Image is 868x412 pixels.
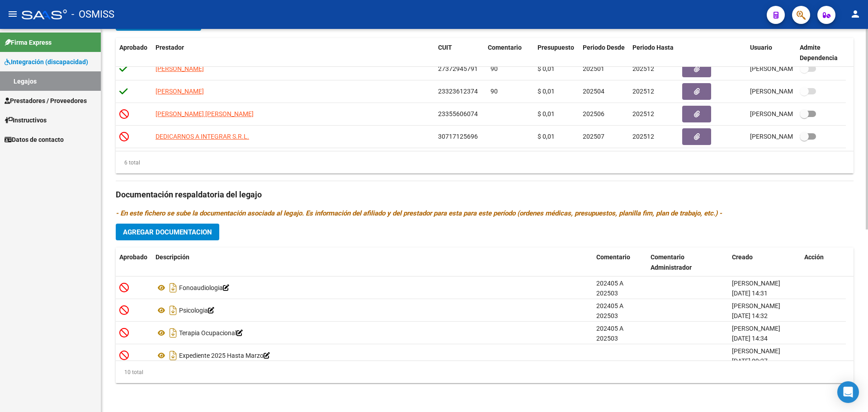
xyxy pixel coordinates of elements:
div: Expediente 2025 Hasta Marzo [156,348,589,363]
div: Terapia Ocupacional [156,326,589,340]
span: [DATE] 14:31 [732,290,768,297]
span: CUIT [438,44,452,51]
span: 30717125696 [438,133,478,140]
span: $ 0,01 [538,133,555,140]
span: Acción [804,253,824,261]
mat-icon: menu [7,9,18,19]
span: [PERSON_NAME] [PERSON_NAME] [156,110,254,117]
div: Fonoaudiologia [156,281,589,295]
span: Instructivos [5,115,47,125]
span: $ 0,01 [538,88,555,95]
datatable-header-cell: Comentario [484,38,534,68]
span: [DATE] 14:34 [732,335,768,342]
span: [PERSON_NAME] [156,88,204,95]
span: Admite Dependencia [800,44,838,61]
datatable-header-cell: CUIT [434,38,484,68]
span: Periodo Desde [583,44,625,51]
span: Aprobado [119,44,147,51]
span: [PERSON_NAME] [DATE] [750,88,821,95]
span: [PERSON_NAME] [156,65,204,72]
span: Creado [732,253,753,261]
i: Descargar documento [167,303,179,318]
datatable-header-cell: Prestador [152,38,434,68]
datatable-header-cell: Presupuesto [534,38,579,68]
datatable-header-cell: Usuario [746,38,796,68]
span: [DATE] 14:32 [732,312,768,319]
button: Agregar Documentacion [116,224,219,240]
datatable-header-cell: Descripción [152,248,593,277]
span: [PERSON_NAME] [732,347,780,355]
div: 10 total [116,367,143,377]
datatable-header-cell: Acción [801,248,846,277]
datatable-header-cell: Comentario [593,248,647,277]
span: 202501 [583,65,604,72]
span: 202506 [583,110,604,117]
datatable-header-cell: Admite Dependencia [796,38,846,68]
span: [PERSON_NAME] [DATE] [750,133,821,140]
span: 90 [491,65,498,72]
span: DEDICARNOS A INTEGRAR S.R.L. [156,133,249,140]
span: 202405 A 202503 [596,302,623,320]
span: Comentario [488,44,522,51]
span: Prestadores / Proveedores [5,96,87,106]
datatable-header-cell: Aprobado [116,38,152,68]
i: Descargar documento [167,281,179,295]
i: Descargar documento [167,348,179,363]
span: 202512 [632,88,654,95]
span: 23355606074 [438,110,478,117]
span: 202512 [632,110,654,117]
span: Agregar Documentacion [123,228,212,236]
span: [DATE] 09:27 [732,357,768,365]
span: Periodo Hasta [632,44,674,51]
span: [PERSON_NAME] [732,302,780,309]
span: Prestador [156,44,184,51]
datatable-header-cell: Creado [728,248,801,277]
span: 202405 A 202503 [596,325,623,342]
div: Open Intercom Messenger [837,381,859,403]
span: - OSMISS [71,5,114,24]
datatable-header-cell: Aprobado [116,248,152,277]
mat-icon: person [850,9,861,19]
span: Datos de contacto [5,135,64,145]
span: [PERSON_NAME] [DATE] [750,65,821,72]
datatable-header-cell: Periodo Desde [579,38,629,68]
span: 202512 [632,65,654,72]
div: 6 total [116,158,140,168]
span: [PERSON_NAME] [DATE] [750,110,821,117]
i: Descargar documento [167,326,179,340]
span: Integración (discapacidad) [5,57,88,67]
datatable-header-cell: Comentario Administrador [647,248,728,277]
span: [PERSON_NAME] [732,280,780,287]
span: Descripción [156,253,189,261]
span: 90 [491,88,498,95]
span: $ 0,01 [538,65,555,72]
span: Usuario [750,44,772,51]
span: 23323612374 [438,88,478,95]
div: Psicologia [156,303,589,318]
datatable-header-cell: Periodo Hasta [629,38,679,68]
span: 202405 A 202503 [596,280,623,297]
span: Comentario Administrador [651,253,692,271]
span: [PERSON_NAME] [732,325,780,332]
h3: Documentación respaldatoria del legajo [116,188,854,201]
span: Presupuesto [538,44,574,51]
i: - En este fichero se sube la documentación asociada al legajo. Es información del afiliado y del ... [116,209,722,217]
span: 27372945791 [438,65,478,72]
span: Aprobado [119,253,147,261]
span: Firma Express [5,37,52,47]
span: $ 0,01 [538,110,555,117]
span: 202504 [583,88,604,95]
span: 202512 [632,133,654,140]
span: Comentario [596,253,630,261]
span: 202507 [583,133,604,140]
